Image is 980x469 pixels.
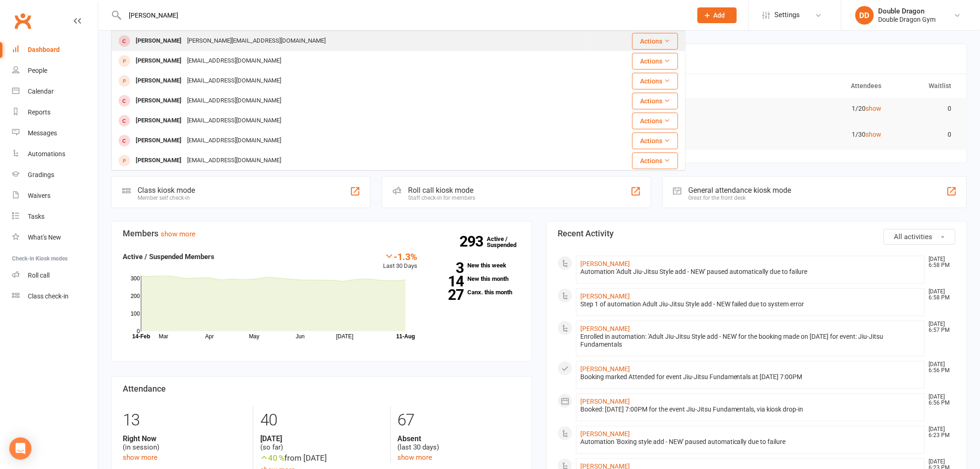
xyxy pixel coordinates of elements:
[260,453,284,463] span: 40 %
[632,93,678,109] button: Actions
[122,9,685,22] input: Search...
[138,186,195,195] div: Class kiosk mode
[632,53,678,70] button: Actions
[12,123,98,144] a: Messages
[890,74,960,98] th: Waitlist
[432,261,464,275] strong: 3
[28,234,61,241] div: What's New
[123,384,521,393] h3: Attendance
[133,94,184,108] div: [PERSON_NAME]
[580,325,630,332] a: [PERSON_NAME]
[28,88,54,95] div: Calendar
[580,333,921,349] div: Enrolled in automation: 'Adult Jiu-Jitsu Style add - NEW' for the booking made on [DATE] for even...
[894,233,933,241] span: All activities
[697,7,737,23] button: Add
[580,373,921,381] div: Booking marked Attended for event Jiu-Jitsu Fundamentals at [DATE] 7:00PM
[12,60,98,81] a: People
[28,213,44,220] div: Tasks
[866,105,881,112] a: show
[123,434,246,443] strong: Right Now
[632,152,678,169] button: Actions
[184,134,284,147] div: [EMAIL_ADDRESS][DOMAIN_NAME]
[28,192,50,199] div: Waivers
[924,426,955,438] time: [DATE] 6:23 PM
[580,398,630,405] a: [PERSON_NAME]
[260,452,383,464] div: from [DATE]
[749,124,890,146] td: 1/30
[383,251,418,271] div: Last 30 Days
[260,434,383,443] strong: [DATE]
[884,229,955,245] button: All activities
[398,434,521,443] strong: Absent
[924,321,955,333] time: [DATE] 6:57 PM
[580,406,921,413] div: Booked: [DATE] 7:00PM for the event Jiu-Jitsu Fundamentals, via kiosk drop-in
[123,229,521,238] h3: Members
[432,274,464,288] strong: 14
[924,289,955,301] time: [DATE] 6:58 PM
[580,300,921,308] div: Step 1 of automation Adult Jiu-Jitsu Style add - NEW failed due to system error
[432,276,521,282] a: 14New this month
[689,195,792,201] div: Great for the front desk
[123,406,246,434] div: 13
[12,185,98,206] a: Waivers
[133,154,184,167] div: [PERSON_NAME]
[383,251,418,261] div: -1.3%
[632,73,678,89] button: Actions
[28,108,50,116] div: Reports
[879,7,936,15] div: Double Dragon
[133,34,184,48] div: [PERSON_NAME]
[12,165,98,185] a: Gradings
[459,234,487,248] strong: 293
[580,438,921,446] div: Automation 'Boxing style add - NEW' paused automatically due to failure
[408,195,475,201] div: Staff check-in for members
[580,365,630,373] a: [PERSON_NAME]
[580,430,630,437] a: [PERSON_NAME]
[924,361,955,374] time: [DATE] 6:56 PM
[558,229,955,238] h3: Recent Activity
[866,131,881,138] a: show
[408,186,475,195] div: Roll call kiosk mode
[855,6,874,25] div: DD
[632,33,678,50] button: Actions
[28,272,50,279] div: Roll call
[398,434,521,452] div: (last 30 days)
[184,154,284,167] div: [EMAIL_ADDRESS][DOMAIN_NAME]
[12,39,98,60] a: Dashboard
[138,195,195,201] div: Member self check-in
[28,150,65,158] div: Automations
[890,98,960,120] td: 0
[580,268,921,276] div: Automation 'Adult Jiu-Jitsu Style add - NEW' paused automatically due to failure
[123,453,157,462] a: show more
[632,113,678,129] button: Actions
[184,54,284,68] div: [EMAIL_ADDRESS][DOMAIN_NAME]
[749,74,890,98] th: Attendees
[12,206,98,227] a: Tasks
[28,171,54,178] div: Gradings
[133,134,184,147] div: [PERSON_NAME]
[879,15,936,24] div: Double Dragon Gym
[123,434,246,452] div: (in session)
[749,98,890,120] td: 1/20
[12,227,98,248] a: What's New
[184,74,284,88] div: [EMAIL_ADDRESS][DOMAIN_NAME]
[432,289,521,295] a: 27Canx. this month
[12,102,98,123] a: Reports
[133,74,184,88] div: [PERSON_NAME]
[133,54,184,68] div: [PERSON_NAME]
[260,434,383,452] div: (so far)
[11,9,34,32] a: Clubworx
[161,230,195,238] a: show more
[924,256,955,268] time: [DATE] 6:58 PM
[632,133,678,149] button: Actions
[28,292,69,300] div: Class check-in
[28,67,47,74] div: People
[184,94,284,108] div: [EMAIL_ADDRESS][DOMAIN_NAME]
[580,292,630,300] a: [PERSON_NAME]
[12,144,98,165] a: Automations
[184,114,284,127] div: [EMAIL_ADDRESS][DOMAIN_NAME]
[12,265,98,286] a: Roll call
[432,288,464,302] strong: 27
[580,260,630,267] a: [PERSON_NAME]
[12,286,98,307] a: Class kiosk mode
[184,34,328,48] div: [PERSON_NAME][EMAIL_ADDRESS][DOMAIN_NAME]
